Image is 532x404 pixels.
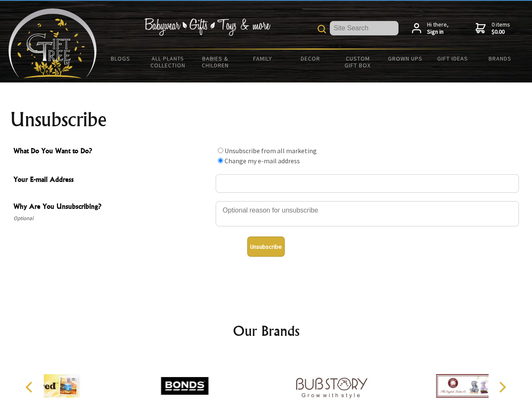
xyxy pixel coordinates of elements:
a: Hi there,Sign in [412,21,449,36]
span: What Do You Want to Do? [13,146,211,158]
span: Your E-mail Address [13,174,211,186]
a: Gift Ideas [429,50,476,67]
span: 0 items [492,21,510,36]
button: Next [493,378,511,396]
span: Hi there, [427,21,449,36]
span: Why Are You Unsubscribing? [13,201,211,213]
a: All Plants Collection [144,50,192,74]
img: Babyware - Gifts - Toys and more... [8,8,97,78]
input: Your E-mail Address [216,174,519,193]
h2: Our Brands [17,321,516,341]
a: Decor [286,50,334,67]
a: Babies & Children [192,50,239,74]
button: Unsubscribe [247,237,285,257]
img: product search [318,25,326,33]
strong: Sign in [427,28,449,36]
input: Site Search [330,21,398,35]
label: Change my e-mail address [225,157,300,165]
a: Custom Gift Box [334,50,382,74]
button: Previous [21,378,40,396]
textarea: Why Are You Unsubscribing? [216,201,519,226]
a: BLOGS [97,50,144,67]
a: 0 items$0.00 [476,21,510,36]
input: What Do You Want to Do? [218,148,223,153]
span: Optional [13,213,211,223]
h1: Unsubscribe [10,109,522,130]
img: Babywear - Gifts - Toys & more [144,18,270,36]
a: Grown Ups [381,50,429,67]
a: Family [239,50,287,67]
strong: $0.00 [492,28,510,36]
input: What Do You Want to Do? [218,158,223,163]
label: Unsubscribe from all marketing [225,146,317,155]
a: Brands [476,50,524,67]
